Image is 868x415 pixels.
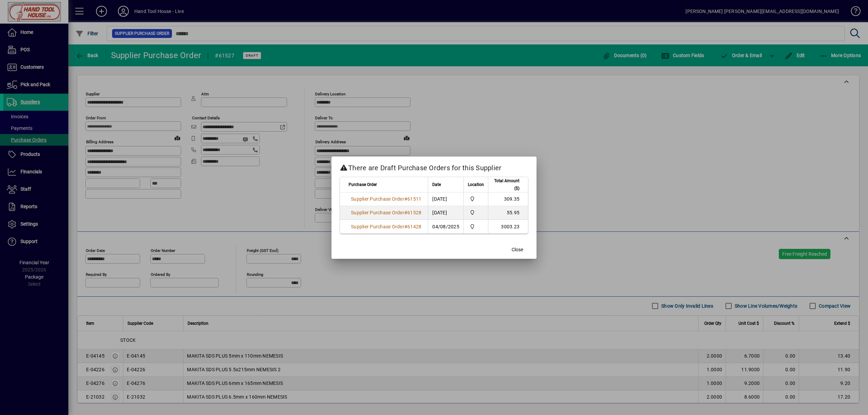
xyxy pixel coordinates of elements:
span: # [404,224,407,229]
span: Supplier Purchase Order [351,224,404,229]
span: Frankton [468,195,484,203]
td: [DATE] [428,192,463,206]
td: [DATE] [428,206,463,220]
span: Frankton [468,209,484,216]
span: Close [512,246,523,253]
span: 61428 [407,224,421,229]
td: 04/08/2025 [428,220,463,233]
button: Close [506,244,528,256]
a: Supplier Purchase Order#61528 [349,209,424,216]
td: 55.95 [488,206,528,220]
span: Purchase Order [349,181,377,188]
span: # [404,210,407,215]
span: Total Amount ($) [492,177,519,192]
a: Supplier Purchase Order#61428 [349,223,424,230]
span: # [404,196,407,202]
span: 61511 [407,196,421,202]
a: Supplier Purchase Order#61511 [349,195,424,203]
span: Date [432,181,441,188]
span: Supplier Purchase Order [351,210,404,215]
span: Location [468,181,484,188]
h2: There are Draft Purchase Orders for this Supplier [331,157,537,176]
td: 309.35 [488,192,528,206]
td: 3003.23 [488,220,528,233]
span: Supplier Purchase Order [351,196,404,202]
span: Frankton [468,223,484,230]
span: 61528 [407,210,421,215]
